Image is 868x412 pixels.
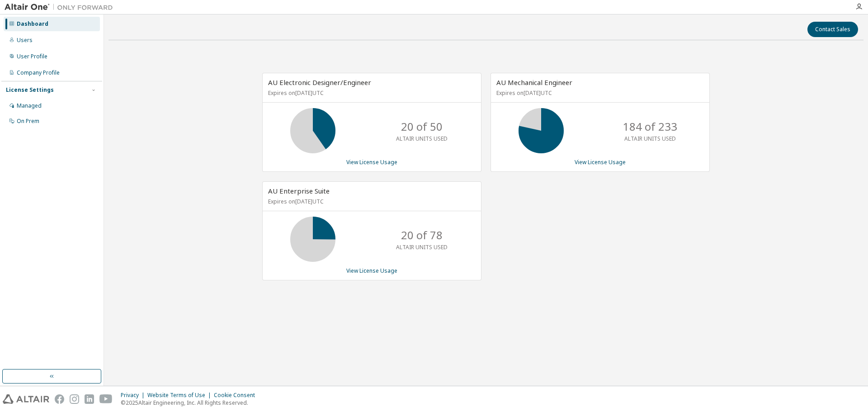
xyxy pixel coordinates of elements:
[401,227,443,243] p: 20 of 78
[624,135,676,142] p: ALTAIR UNITS USED
[575,158,626,166] a: View License Usage
[496,78,572,87] span: AU Mechanical Engineer
[17,69,60,76] div: Company Profile
[17,118,39,125] div: On Prem
[396,135,448,142] p: ALTAIR UNITS USED
[85,394,94,404] img: linkedin.svg
[55,394,64,404] img: facebook.svg
[346,158,397,166] a: View License Usage
[3,394,49,404] img: altair_logo.svg
[99,394,113,404] img: youtube.svg
[496,89,702,97] p: Expires on [DATE] UTC
[17,53,47,60] div: User Profile
[268,198,473,205] p: Expires on [DATE] UTC
[70,394,79,404] img: instagram.svg
[346,267,397,275] a: View License Usage
[6,86,54,94] div: License Settings
[807,22,858,37] button: Contact Sales
[268,78,371,87] span: AU Electronic Designer/Engineer
[17,37,33,44] div: Users
[623,119,677,134] p: 184 of 233
[214,392,260,399] div: Cookie Consent
[268,186,330,195] span: AU Enterprise Suite
[5,3,118,12] img: Altair One
[268,89,473,97] p: Expires on [DATE] UTC
[121,392,147,399] div: Privacy
[147,392,214,399] div: Website Terms of Use
[17,102,42,109] div: Managed
[401,119,443,134] p: 20 of 50
[396,243,448,251] p: ALTAIR UNITS USED
[17,20,48,28] div: Dashboard
[121,399,260,407] p: © 2025 Altair Engineering, Inc. All Rights Reserved.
